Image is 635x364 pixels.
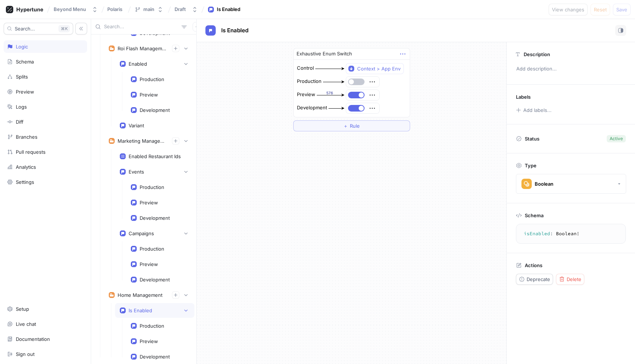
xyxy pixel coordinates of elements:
[567,277,581,281] span: Delete
[140,92,158,98] div: Preview
[16,119,24,125] div: Diff
[15,26,35,31] span: Search...
[140,107,170,113] div: Development
[613,4,631,15] button: Save
[610,135,623,142] div: Active
[140,338,158,344] div: Preview
[16,164,36,170] div: Analytics
[129,153,181,159] div: Enabled Restaurant Ids
[16,104,27,110] div: Logs
[175,6,186,12] div: Draft
[140,200,158,205] div: Preview
[16,74,28,80] div: Splits
[16,351,35,357] div: Sign out
[535,181,553,187] div: Boolean
[16,134,37,140] div: Branches
[217,6,240,13] div: Is Enabled
[16,89,34,95] div: Preview
[346,63,404,74] button: Context > App Env
[140,323,164,329] div: Production
[4,23,73,34] button: Search...K
[16,321,36,327] div: Live chat
[16,59,34,65] div: Schema
[58,25,70,32] div: K
[54,6,86,12] div: Beyond Menu
[51,3,101,15] button: Beyond Menu
[140,354,170,360] div: Development
[140,76,164,82] div: Production
[297,91,315,98] div: Preview
[140,215,170,221] div: Development
[525,163,537,168] p: Type
[525,212,543,218] p: Schema
[350,124,360,128] span: Rule
[140,261,158,267] div: Preview
[107,7,122,12] span: Polaris
[129,61,147,67] div: Enabled
[16,149,46,155] div: Pull requests
[343,124,348,128] span: ＋
[357,66,401,72] div: Context > App Env
[516,174,626,194] button: Boolean
[172,3,201,15] button: Draft
[317,90,343,96] div: 576
[524,51,550,57] p: Description
[525,262,542,268] p: Actions
[293,120,410,131] button: ＋Rule
[556,274,584,285] button: Delete
[297,50,352,58] div: Exhaustive Enum Switch
[118,45,166,51] div: Roi Flash Management
[16,306,29,312] div: Setup
[527,277,550,281] span: Deprecate
[16,179,34,185] div: Settings
[143,6,154,12] div: main
[118,292,162,298] div: Home Management
[221,28,248,33] span: Is Enabled
[297,78,322,85] div: Production
[129,230,154,236] div: Campaigns
[140,184,164,190] div: Production
[513,105,554,115] button: Add labels...
[132,3,166,15] button: main
[516,94,531,100] p: Labels
[129,307,152,313] div: Is Enabled
[297,65,314,72] div: Control
[616,7,627,12] span: Save
[513,63,629,75] p: Add description...
[129,169,144,175] div: Events
[140,277,170,283] div: Development
[549,4,588,15] button: View changes
[552,7,584,12] span: View changes
[16,44,28,50] div: Logic
[297,104,327,112] div: Development
[16,336,50,342] div: Documentation
[516,274,553,285] button: Deprecate
[519,227,623,240] textarea: isEnabled: Boolean!
[129,123,144,128] div: Variant
[591,4,610,15] button: Reset
[4,333,87,345] a: Documentation
[140,246,164,252] div: Production
[104,23,179,30] input: Search...
[525,134,539,144] p: Status
[594,7,607,12] span: Reset
[118,138,166,144] div: Marketing Management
